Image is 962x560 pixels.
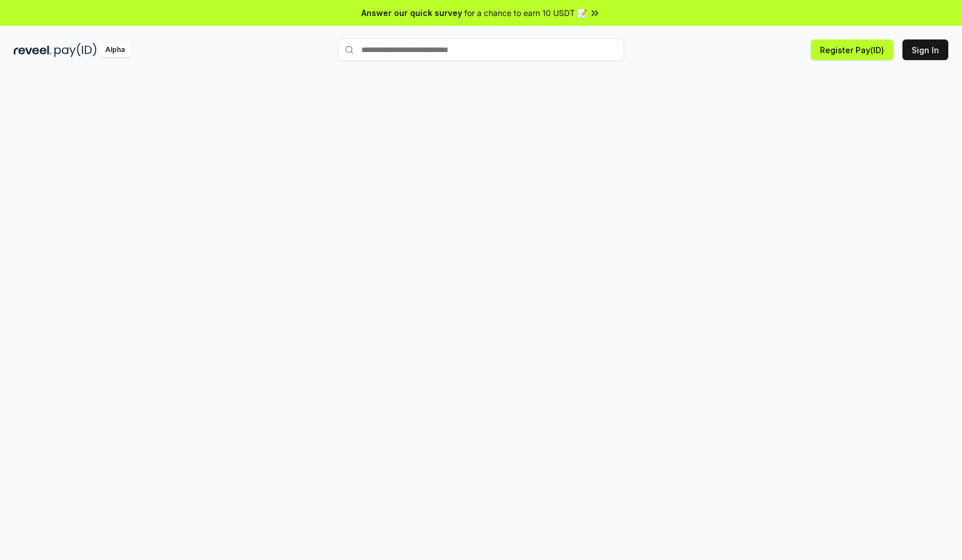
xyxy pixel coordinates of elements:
[902,39,948,60] button: Sign In
[14,43,52,57] img: reveel_dark
[464,7,587,19] span: for a chance to earn 10 USDT 📝
[99,43,131,57] div: Alpha
[811,39,893,60] button: Register Pay(ID)
[54,43,97,57] img: pay_id
[361,7,462,19] span: Answer our quick survey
